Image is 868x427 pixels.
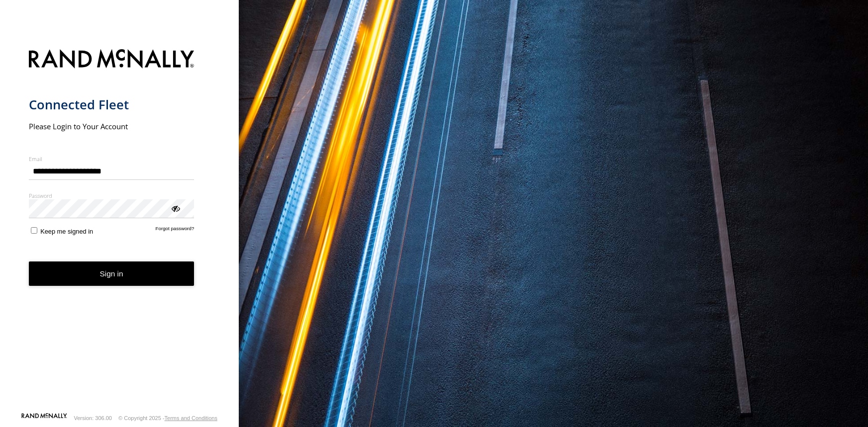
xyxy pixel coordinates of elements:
a: Forgot password? [156,226,194,235]
input: Keep me signed in [31,227,37,234]
label: Email [29,155,194,163]
div: © Copyright 2025 - [118,415,217,421]
a: Terms and Conditions [165,415,217,421]
img: Rand McNally [29,47,194,73]
span: Keep me signed in [40,228,93,235]
label: Password [29,192,194,199]
a: Visit our Website [21,413,67,423]
button: Sign in [29,261,194,286]
div: ViewPassword [170,203,180,213]
h1: Connected Fleet [29,96,194,113]
div: Version: 306.00 [74,415,112,421]
form: main [29,43,210,412]
h2: Please Login to Your Account [29,121,194,131]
